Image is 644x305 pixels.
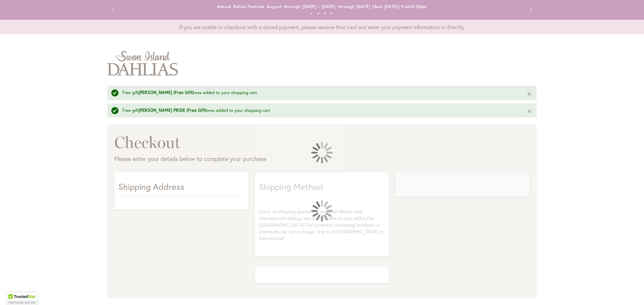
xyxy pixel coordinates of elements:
strong: [PERSON_NAME] (Free Gift) [139,90,194,95]
strong: [PERSON_NAME] PRIDE (Free Gift) [139,107,207,113]
div: Free gift was added to your shopping cart [122,107,517,114]
div: Free gift was added to your shopping cart [122,90,517,96]
iframe: Launch Accessibility Center [5,281,24,300]
img: Loading... [311,200,333,222]
img: Loading... [311,142,333,163]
